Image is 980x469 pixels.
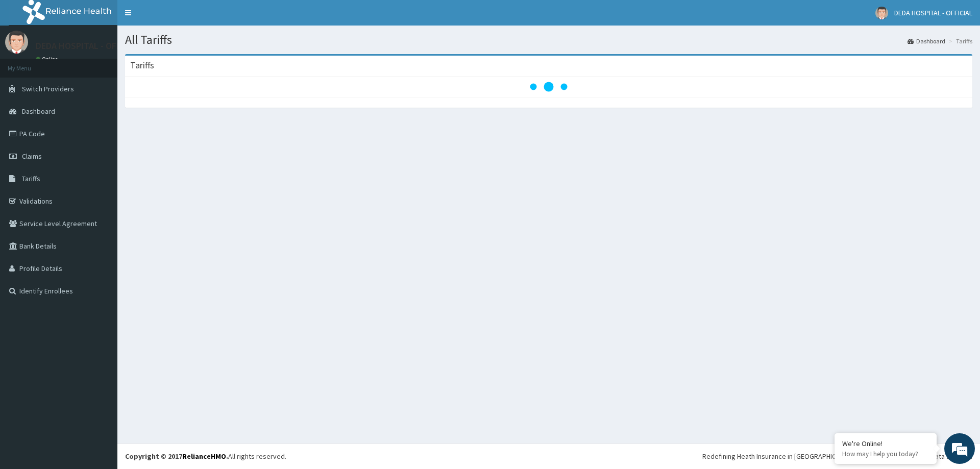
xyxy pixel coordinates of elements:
span: Claims [22,152,42,161]
p: DEDA HOSPITAL - OFFICIAL [36,41,141,51]
span: Dashboard [22,107,55,116]
a: Online [36,56,60,63]
img: User Image [5,31,28,54]
a: Dashboard [908,37,945,45]
span: Tariffs [22,174,40,183]
p: How may I help you today? [842,450,929,458]
strong: Copyright © 2017 . [125,452,228,461]
footer: All rights reserved. [117,443,980,469]
li: Tariffs [946,37,972,45]
div: We're Online! [842,439,929,448]
h1: All Tariffs [125,33,972,46]
h3: Tariffs [130,61,154,70]
a: RelianceHMO [182,452,226,461]
img: User Image [875,7,888,19]
svg: audio-loading [528,66,569,107]
div: Redefining Heath Insurance in [GEOGRAPHIC_DATA] using Telemedicine and Data Science! [702,451,972,461]
span: Switch Providers [22,84,74,93]
span: DEDA HOSPITAL - OFFICIAL [894,8,972,17]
